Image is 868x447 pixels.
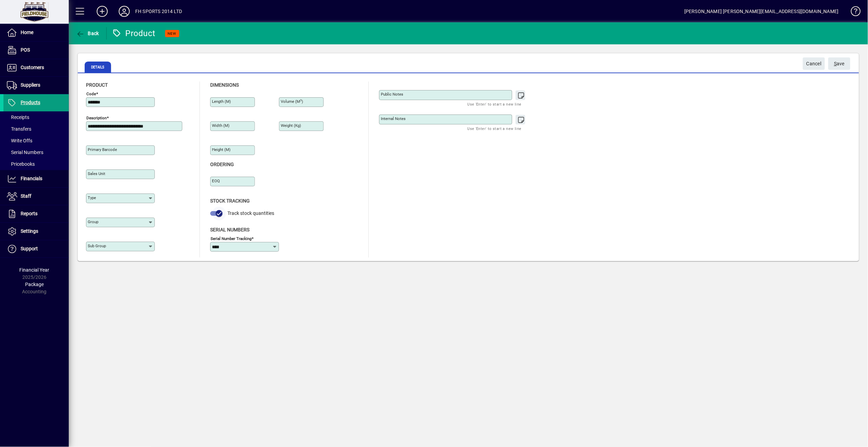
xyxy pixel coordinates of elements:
a: POS [3,42,69,59]
a: Suppliers [3,77,69,94]
span: Serial Numbers [7,150,43,155]
a: Pricebooks [3,158,69,170]
mat-label: Primary barcode [88,147,117,152]
a: Write Offs [3,135,69,146]
a: Knowledge Base [846,1,859,24]
sup: 3 [300,99,302,102]
mat-label: Height (m) [212,147,231,152]
span: Financials [21,176,42,181]
div: Product [112,28,156,39]
mat-label: Weight (Kg) [281,123,301,128]
span: Transfers [7,126,31,132]
mat-label: Volume (m ) [281,99,303,104]
span: Financial Year [20,267,50,273]
mat-label: Type [88,195,96,200]
a: Receipts [3,111,69,123]
span: Reports [21,211,37,216]
div: FH SPORTS 2014 LTD [135,6,182,17]
a: Staff [3,188,69,205]
mat-label: Internal Notes [381,116,406,121]
mat-label: Description [86,116,107,120]
mat-label: Sales unit [88,171,105,176]
span: Receipts [7,115,29,120]
mat-hint: Use 'Enter' to start a new line [468,124,522,132]
a: Support [3,240,69,258]
button: Save [828,57,850,70]
mat-label: Group [88,219,98,224]
a: Settings [3,223,69,240]
button: Back [74,27,101,40]
mat-label: EOQ [212,178,220,183]
span: Package [25,282,44,287]
span: Back [76,31,99,36]
a: Customers [3,59,69,76]
div: [PERSON_NAME] [PERSON_NAME][EMAIL_ADDRESS][DOMAIN_NAME] [684,6,839,17]
span: ave [834,58,845,69]
a: Home [3,24,69,41]
a: Serial Numbers [3,146,69,158]
a: Financials [3,170,69,187]
span: Products [21,100,40,105]
mat-label: Serial Number tracking [211,236,251,241]
span: Serial Numbers [210,227,249,232]
mat-label: Code [86,91,96,96]
span: NEW [168,31,176,36]
span: Home [21,30,33,35]
span: Product [86,82,108,88]
button: Profile [113,5,135,18]
span: Track stock quantities [227,210,274,216]
mat-label: Length (m) [212,99,231,104]
span: Staff [21,193,31,199]
span: Dimensions [210,82,239,88]
span: S [834,61,837,66]
span: Details [85,62,111,73]
span: Settings [21,228,38,234]
button: Add [91,5,113,18]
mat-label: Sub group [88,243,106,248]
span: Suppliers [21,82,40,88]
a: Reports [3,205,69,222]
span: Support [21,246,38,251]
button: Cancel [803,57,825,70]
span: Pricebooks [7,161,35,167]
span: Stock Tracking [210,198,250,204]
mat-label: Width (m) [212,123,229,128]
app-page-header-button: Back [69,27,107,40]
mat-hint: Use 'Enter' to start a new line [468,100,522,108]
a: Transfers [3,123,69,135]
mat-label: Public Notes [381,92,403,97]
span: POS [21,47,30,53]
span: Cancel [806,58,822,69]
span: Ordering [210,162,234,167]
span: Customers [21,65,44,70]
span: Write Offs [7,138,32,143]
